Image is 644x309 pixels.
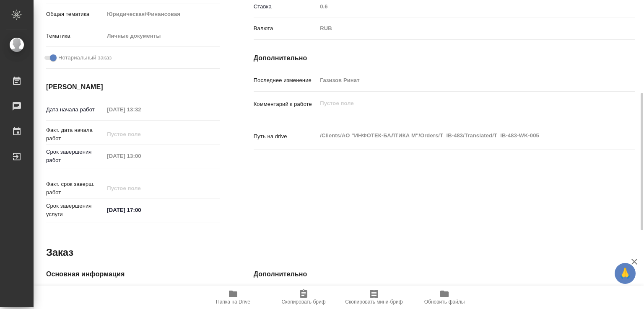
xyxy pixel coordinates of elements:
h4: Дополнительно [254,269,635,279]
h2: Заказ [46,246,73,259]
button: Папка на Drive [198,286,268,309]
p: Факт. срок заверш. работ [46,180,104,197]
p: Дата начала работ [46,106,104,114]
p: Комментарий к работе [254,100,317,108]
input: Пустое поле [104,103,177,116]
h4: Дополнительно [254,53,635,63]
input: Пустое поле [104,150,177,162]
input: ✎ Введи что-нибудь [104,204,177,216]
h4: Основная информация [46,269,220,279]
button: Обновить файлы [409,286,480,309]
div: Личные документы [104,29,220,43]
h4: [PERSON_NAME] [46,82,220,92]
span: Обновить файлы [424,299,465,305]
p: Тематика [46,32,104,40]
p: Факт. дата начала работ [46,126,104,143]
textarea: /Clients/АО "ИНФОТЕК-БАЛТИКА М"/Orders/T_IB-483/Translated/T_IB-483-WK-005 [317,129,603,143]
input: Пустое поле [104,182,177,194]
input: Пустое поле [317,0,603,13]
p: Путь на drive [254,132,317,141]
p: Срок завершения работ [46,148,104,165]
p: Валюта [254,24,317,33]
input: Пустое поле [317,74,603,86]
span: 🙏 [618,265,632,282]
div: Юридическая/Финансовая [104,7,220,21]
p: Срок завершения услуги [46,202,104,219]
span: Папка на Drive [216,299,250,305]
span: Скопировать бриф [281,299,325,305]
p: Последнее изменение [254,76,317,85]
p: Ставка [254,3,317,11]
p: Общая тематика [46,10,104,18]
input: Пустое поле [104,128,177,140]
div: RUB [317,21,603,36]
button: Скопировать бриф [268,286,339,309]
span: Скопировать мини-бриф [345,299,402,305]
span: Нотариальный заказ [58,54,112,62]
button: 🙏 [615,263,636,284]
button: Скопировать мини-бриф [339,286,409,309]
